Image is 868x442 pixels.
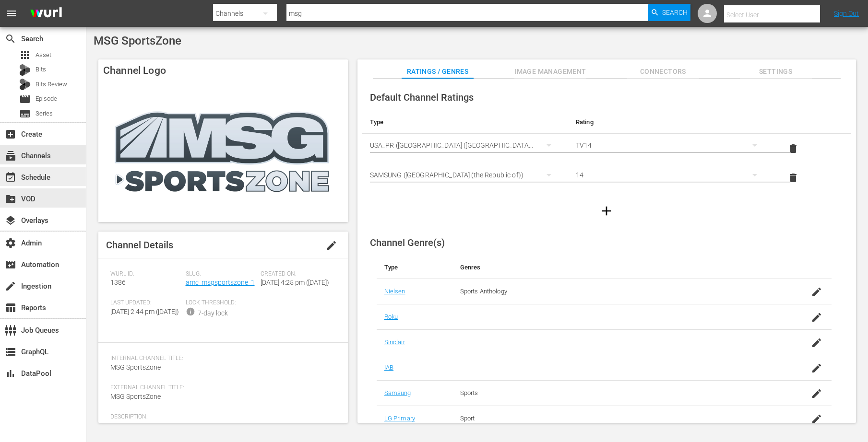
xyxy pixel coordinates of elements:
[36,65,46,74] span: Bits
[106,239,173,251] span: Channel Details
[261,279,329,286] span: [DATE] 4:25 pm ([DATE])
[6,8,17,19] span: menu
[384,313,398,320] a: Roku
[362,111,568,134] th: Type
[370,92,474,103] span: Default Channel Ratings
[326,240,337,251] span: edit
[384,389,411,396] a: Samsung
[110,413,331,421] span: Description:
[740,66,812,78] span: Settings
[377,256,452,279] th: Type
[110,355,331,362] span: Internal Channel Title:
[568,111,774,134] th: Rating
[5,172,16,183] span: Schedule
[782,137,805,160] button: delete
[110,363,161,371] span: MSG SportsZone
[384,288,405,295] a: Nielsen
[370,162,560,188] div: SAMSUNG ([GEOGRAPHIC_DATA] (the Republic of))
[198,308,228,318] div: 7-day lock
[362,111,851,193] table: simple table
[627,66,699,78] span: Connectors
[834,10,859,17] a: Sign Out
[782,166,805,189] button: delete
[5,325,16,336] span: Job Queues
[5,259,16,270] span: Automation
[662,4,688,21] span: Search
[384,415,415,422] a: LG Primary
[94,34,181,47] span: MSG SportsZone
[19,79,31,90] div: Bits Review
[576,162,766,188] div: 14
[36,94,57,104] span: Episode
[186,307,195,316] span: info
[5,193,16,205] span: VOD
[452,256,781,279] th: Genres
[110,270,181,278] span: Wurl ID:
[19,64,31,76] div: Bits
[110,279,126,286] span: 1386
[384,338,405,346] a: Sinclair
[370,132,560,159] div: USA_PR ([GEOGRAPHIC_DATA] ([GEOGRAPHIC_DATA]))
[186,270,256,278] span: Slug:
[110,308,179,315] span: [DATE] 2:44 pm ([DATE])
[110,422,321,440] span: Take a deeper dive into the players, personalities, teams, and sports you love. MSG SportsZone is...
[5,215,16,226] span: Overlays
[186,279,255,286] a: amc_msgsportszone_1
[19,108,31,119] span: Series
[36,80,67,89] span: Bits Review
[5,302,16,314] span: Reports
[110,299,181,307] span: Last Updated:
[110,393,161,400] span: MSG SportsZone
[787,172,799,184] span: delete
[5,33,16,45] span: Search
[5,150,16,162] span: Channels
[787,143,799,154] span: delete
[36,50,51,60] span: Asset
[5,128,16,140] span: Create
[261,270,331,278] span: Created On:
[98,81,348,221] img: MSG SportsZone
[36,109,53,118] span: Series
[370,237,445,248] span: Channel Genre(s)
[384,364,393,371] a: IAB
[19,49,31,61] span: Asset
[576,132,766,159] div: TV14
[98,59,348,81] h4: Channel Logo
[5,368,16,379] span: DataPool
[23,2,69,25] img: ans4CAIJ8jUAAAAAAAAAAAAAAAAAAAAAAAAgQb4GAAAAAAAAAAAAAAAAAAAAAAAAJMjXAAAAAAAAAAAAAAAAAAAAAAAAgAT5G...
[110,384,331,392] span: External Channel Title:
[186,299,256,307] span: Lock Threshold:
[648,4,690,21] button: Search
[5,346,16,358] span: GraphQL
[320,234,343,257] button: edit
[402,66,474,78] span: Ratings / Genres
[514,66,586,78] span: Image Management
[5,237,16,249] span: Admin
[19,93,31,105] span: Episode
[5,280,16,292] span: Ingestion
